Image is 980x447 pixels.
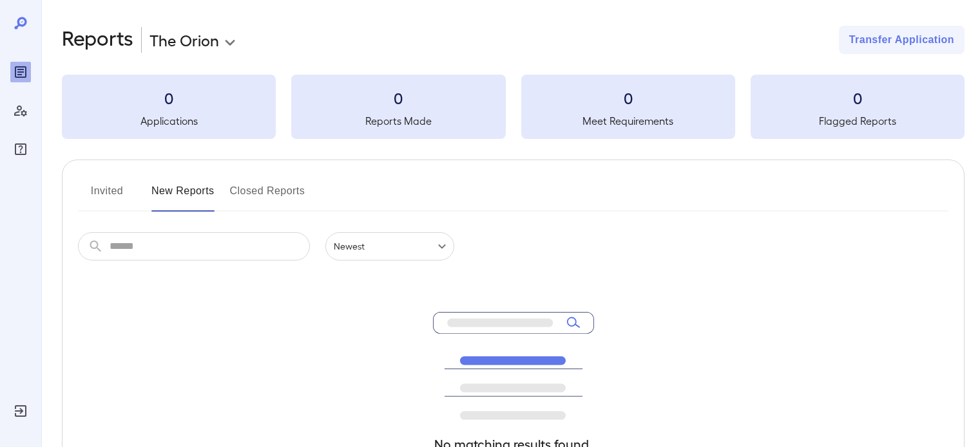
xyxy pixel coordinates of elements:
h5: Flagged Reports [751,113,965,129]
div: Manage Users [10,100,31,121]
h5: Reports Made [291,113,505,129]
p: The Orion [149,30,219,50]
h5: Meet Requirements [521,113,735,129]
h3: 0 [751,87,965,108]
h3: 0 [521,87,735,108]
button: New Reports [151,181,215,212]
div: Newest [325,232,454,260]
div: Log Out [10,401,31,421]
h3: 0 [62,87,276,108]
h3: 0 [291,87,505,108]
div: FAQ [10,139,31,160]
summary: 0Applications0Reports Made0Meet Requirements0Flagged Reports [62,75,965,139]
h2: Reports [62,26,133,54]
button: Invited [78,181,136,212]
div: Reports [10,62,31,82]
button: Closed Reports [230,181,305,212]
button: Transfer Application [839,26,965,54]
h5: Applications [62,113,276,129]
